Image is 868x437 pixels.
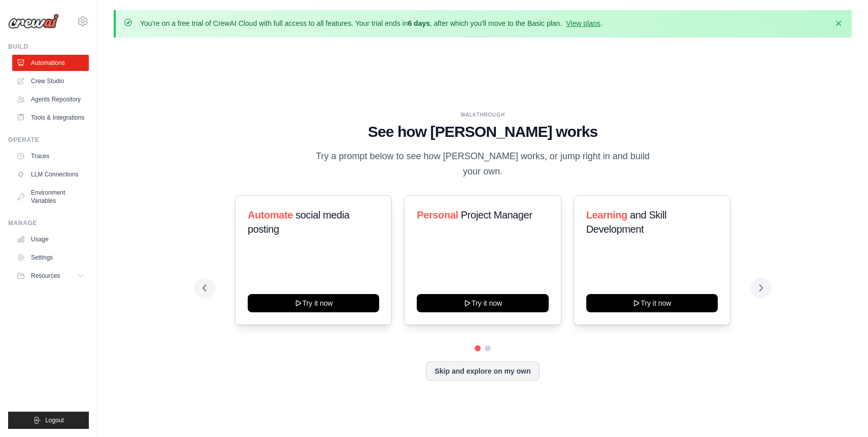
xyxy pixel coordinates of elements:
a: View plans [566,19,600,27]
a: Tools & Integrations [12,110,89,126]
button: Skip and explore on my own [426,361,539,381]
a: Agents Repository [12,91,89,107]
button: Try it now [417,294,548,312]
button: Try it now [248,294,379,312]
span: Learning [586,209,627,221]
span: Personal [417,209,458,221]
a: Environment Variables [12,185,89,209]
a: Traces [12,148,89,164]
span: Automate [248,209,293,221]
img: Logo [8,14,59,29]
a: Settings [12,249,89,266]
span: social media posting [248,209,350,235]
div: Build [8,43,89,51]
strong: 6 days [408,19,430,27]
div: Manage [8,219,89,227]
a: LLM Connections [12,166,89,183]
span: Logout [45,416,64,424]
a: Automations [12,55,89,71]
a: Crew Studio [12,73,89,89]
p: You're on a free trial of CrewAI Cloud with full access to all features. Your trial ends in , aft... [140,18,603,28]
div: Operate [8,136,89,144]
button: Try it now [586,294,718,312]
span: Resources [31,272,60,280]
button: Logout [8,412,89,429]
p: Try a prompt below to see how [PERSON_NAME] works, or jump right in and build your own. [312,149,653,179]
div: WALKTHROUGH [203,111,763,119]
a: Usage [12,231,89,247]
h1: See how [PERSON_NAME] works [203,123,763,141]
span: Project Manager [461,209,532,221]
span: and Skill Development [586,209,666,235]
button: Resources [12,268,89,284]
